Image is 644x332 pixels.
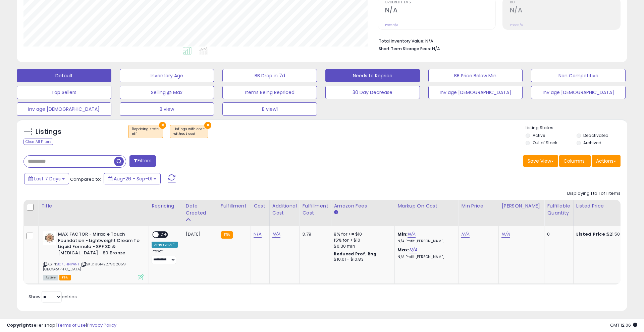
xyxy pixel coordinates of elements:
h5: Listings [36,127,61,137]
a: N/A [254,231,262,238]
b: Total Inventory Value: [379,38,424,44]
div: 3.79 [302,231,326,237]
div: $0.30 min [334,243,389,249]
button: × [204,122,211,129]
a: Terms of Use [57,322,86,328]
small: FBA [221,231,233,239]
button: Actions [592,155,621,167]
button: Aug-26 - Sep-01 [104,173,161,184]
span: N/A [432,46,440,52]
button: Save View [523,155,558,167]
div: without cost [173,132,205,136]
p: N/A Profit [PERSON_NAME] [397,239,453,244]
strong: Copyright [7,322,31,328]
b: Reduced Prof. Rng. [334,251,378,257]
div: 15% for > $10 [334,237,389,243]
a: N/A [409,247,417,253]
div: Amazon AI * [152,242,178,248]
div: Min Price [461,202,496,210]
button: B view1 [222,102,317,116]
label: Deactivated [583,133,608,138]
button: Last 7 Days [24,173,69,184]
div: Repricing [152,202,180,210]
small: Prev: N/A [385,23,398,27]
div: Title [41,202,146,210]
div: $10.01 - $10.83 [334,257,389,262]
img: 41oh2y+VvSL._SL40_.jpg [43,231,56,245]
div: seller snap | | [7,322,116,329]
button: BB Price Below Min [428,69,523,82]
span: Repricing state : [132,127,159,137]
span: Show: entries [29,294,77,300]
small: Prev: N/A [510,23,523,27]
button: Inv age [DEMOGRAPHIC_DATA] [17,102,111,116]
button: Non Competitive [531,69,626,82]
div: Cost [254,202,267,210]
a: N/A [272,231,280,238]
div: $21.50 [576,231,632,237]
span: Ordered Items [385,1,495,4]
div: Date Created [186,202,215,217]
p: N/A Profit [PERSON_NAME] [397,255,453,259]
button: B view [120,102,214,116]
b: Listed Price: [576,231,607,237]
div: Listed Price [576,202,634,210]
span: OFF [159,232,169,238]
p: Listing States: [526,125,627,131]
div: Markup on Cost [397,202,455,210]
div: Fulfillment Cost [302,202,328,217]
button: Selling @ Max [120,86,214,99]
small: Amazon Fees. [334,210,338,216]
th: The percentage added to the cost of goods (COGS) that forms the calculator for Min & Max prices. [395,200,459,226]
div: Preset: [152,249,178,264]
b: Min: [397,231,408,237]
h2: N/A [510,6,620,15]
div: 8% for <= $10 [334,231,389,237]
a: N/A [501,231,509,238]
label: Active [533,133,545,138]
span: FBA [59,275,71,280]
a: N/A [408,231,416,238]
div: Displaying 1 to 1 of 1 items [567,190,621,197]
span: Compared to: [70,176,101,182]
span: 2025-09-9 12:06 GMT [610,322,637,328]
h2: N/A [385,6,495,15]
button: Items Being Repriced [222,86,317,99]
div: [PERSON_NAME] [501,202,541,210]
button: Filters [129,155,156,167]
a: B07JHNP4NT [57,261,79,267]
b: MAX FACTOR - Miracle Touch Foundation - Lightweight Cream To Liquid Formula - SPF 30 & [MEDICAL_D... [58,231,140,258]
button: Columns [559,155,591,167]
span: Last 7 Days [34,175,61,182]
div: Amazon Fees [334,202,392,210]
a: Privacy Policy [87,322,116,328]
div: Fulfillable Quantity [547,202,570,217]
button: × [159,122,166,129]
div: Clear All Filters [23,139,53,145]
b: Max: [397,247,409,253]
div: [DATE] [186,231,213,237]
label: Out of Stock [533,140,557,146]
button: Inv age [DEMOGRAPHIC_DATA] [531,86,626,99]
button: Default [17,69,111,82]
button: Needs to Reprice [325,69,420,82]
span: | SKU: 3614227962859 - [GEOGRAPHIC_DATA] [43,261,129,271]
label: Archived [583,140,601,146]
button: BB Drop in 7d [222,69,317,82]
span: All listings currently available for purchase on Amazon [43,275,58,280]
div: Fulfillment [221,202,248,210]
button: 30 Day Decrease [325,86,420,99]
li: N/A [379,36,615,45]
span: Columns [563,158,585,164]
div: Additional Cost [272,202,297,217]
button: Inv age [DEMOGRAPHIC_DATA] [428,86,523,99]
span: ROI [510,1,620,4]
button: Inventory Age [120,69,214,82]
div: 0 [547,231,568,237]
span: Listings with cost : [173,127,205,137]
button: Top Sellers [17,86,111,99]
div: off [132,132,159,136]
div: ASIN: [43,231,144,279]
span: Aug-26 - Sep-01 [114,175,152,182]
a: N/A [461,231,469,238]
